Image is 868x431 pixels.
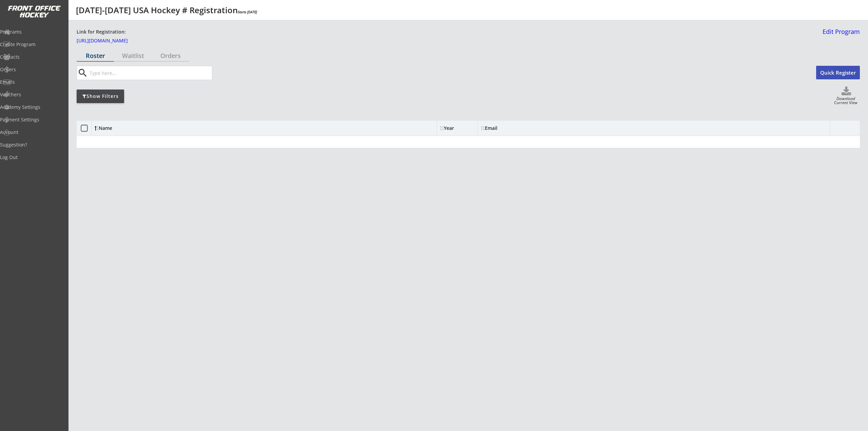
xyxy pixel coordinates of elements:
button: Quick Register [816,66,860,79]
div: Year [440,126,475,131]
button: Click to download full roster. Your browser settings may try to block it, check your security set... [833,86,860,97]
div: Waitlist [114,53,152,59]
div: [DATE]-[DATE] USA Hockey # Registration [76,6,257,14]
div: Link for Registration: [77,28,127,36]
div: Show Filters [77,93,124,100]
button: search [77,67,88,78]
div: Orders [152,53,189,59]
div: Roster [77,53,114,59]
a: [URL][DOMAIN_NAME] [77,38,144,46]
div: Email [481,126,542,131]
em: Starts [DATE] [238,9,257,14]
div: Download Current View [832,97,860,106]
div: Name [95,126,150,131]
img: FOH%20White%20Logo%20Transparent.png [7,5,61,18]
a: Edit Program [820,28,860,40]
input: Type here... [88,66,212,80]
